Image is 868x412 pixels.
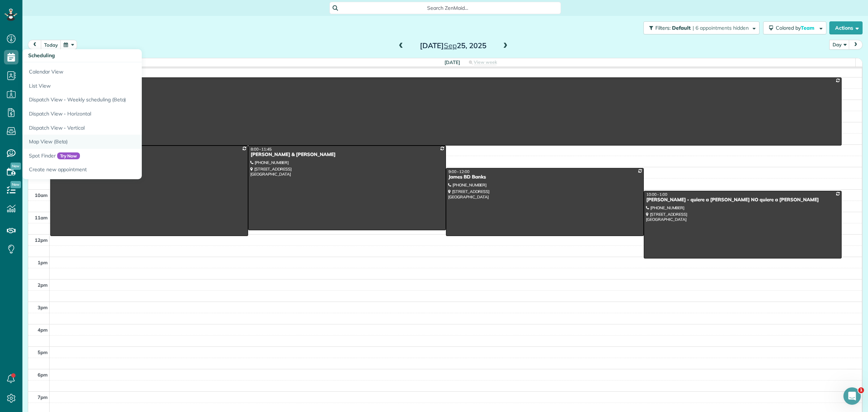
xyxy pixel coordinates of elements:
[41,40,61,50] button: today
[693,25,749,31] span: | 6 appointments hidden
[763,21,826,34] button: Colored byTeam
[22,62,203,79] a: Calendar View
[408,42,498,50] h2: [DATE] 25, 2025
[10,181,21,188] span: New
[448,174,642,180] div: James BD Banks
[22,149,203,163] a: Spot FinderTry Now
[474,59,497,65] span: View week
[849,40,863,50] button: next
[22,79,203,93] a: List View
[22,135,203,149] a: Map View (Beta)
[28,52,55,59] span: Scheduling
[250,152,444,158] div: [PERSON_NAME] & [PERSON_NAME]
[57,152,80,160] span: Try Now
[646,192,667,197] span: 10:00 - 1:00
[22,121,203,135] a: Dispatch View - Vertical
[444,59,460,65] span: [DATE]
[35,192,48,198] span: 10am
[829,40,850,50] button: Day
[10,163,21,170] span: New
[38,394,48,400] span: 7pm
[38,372,48,378] span: 6pm
[22,107,203,121] a: Dispatch View - Horizontal
[35,215,48,220] span: 11am
[829,21,863,34] button: Actions
[22,163,203,179] a: Create new appointment
[672,25,691,31] span: Default
[444,41,457,50] span: Sep
[52,84,839,90] div: MD Cote [GEOGRAPHIC_DATA]
[643,21,759,34] button: Filters: Default | 6 appointments hidden
[35,237,48,243] span: 12pm
[38,349,48,355] span: 5pm
[448,169,469,174] span: 9:00 - 12:00
[38,304,48,310] span: 3pm
[22,93,203,107] a: Dispatch View - Weekly scheduling (Beta)
[38,260,48,265] span: 1pm
[843,387,861,405] iframe: Intercom live chat
[801,25,816,31] span: Team
[28,40,42,50] button: prev
[251,147,272,152] span: 8:00 - 11:45
[38,327,48,333] span: 4pm
[858,387,864,393] span: 1
[655,25,671,31] span: Filters:
[640,21,759,34] a: Filters: Default | 6 appointments hidden
[776,25,817,31] span: Colored by
[52,152,246,158] div: [PERSON_NAME]
[646,197,839,203] div: [PERSON_NAME] - quiere a [PERSON_NAME] NO quiere a [PERSON_NAME]
[38,282,48,288] span: 2pm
